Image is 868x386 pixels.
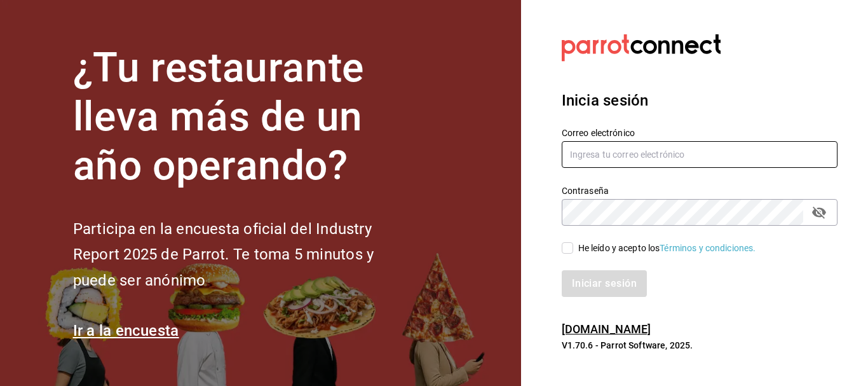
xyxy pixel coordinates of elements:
h3: Inicia sesión [562,89,837,112]
a: [DOMAIN_NAME] [562,322,651,336]
h1: ¿Tu restaurante lleva más de un año operando? [73,44,416,190]
div: He leído y acepto los [578,242,756,255]
label: Contraseña [562,186,837,195]
input: Ingresa tu correo electrónico [562,141,837,168]
button: passwordField [808,202,830,223]
label: Correo electrónico [562,128,837,137]
p: V1.70.6 - Parrot Software, 2025. [562,339,837,352]
a: Ir a la encuesta [73,322,179,340]
a: Términos y condiciones. [660,243,756,253]
h2: Participa en la encuesta oficial del Industry Report 2025 de Parrot. Te toma 5 minutos y puede se... [73,216,416,294]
